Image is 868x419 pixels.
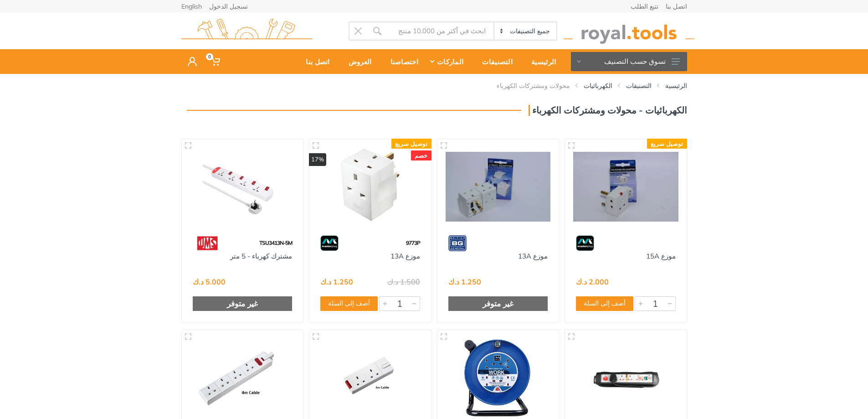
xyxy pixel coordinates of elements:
[209,3,248,10] a: تسجيل الدخول
[571,52,687,71] button: تسوق حسب التصنيف
[259,239,292,246] span: TSU3413N-5M
[425,52,470,71] div: الماركات
[391,139,431,149] div: توصيل سريع
[529,105,687,116] h3: الكهربائيات - محولات ومشتركات الكهرباء
[631,3,658,10] a: تتبع الطلب
[193,296,293,311] div: غير متوفر
[576,296,633,311] button: أضف إلى السلة
[564,19,694,44] img: royal.tools Logo
[203,49,226,74] a: 0
[519,52,562,71] div: الرئيسية
[190,147,295,226] img: Royal Tools - مشترك كهرباء - 5 متر
[193,278,226,285] div: 5.000 د.ك
[493,22,556,40] select: Category
[573,147,678,226] img: Royal Tools - موزع 15A
[309,153,326,166] div: 17%
[181,3,202,10] a: English
[387,21,494,41] input: Site search
[626,81,652,90] a: التصنيفات
[193,235,222,251] img: 78.webp
[181,81,687,90] nav: breadcrumb
[573,338,678,417] img: Royal Tools - مشترك كهرباء 5 فتحات- 3 متر
[411,150,431,160] div: خصم
[190,338,295,417] img: Royal Tools - مشترك كهرباء 4 فتحات- 4 متر
[320,235,339,251] img: 5.webp
[518,252,548,260] a: موزع 13A
[470,49,519,74] a: التصنيفات
[336,52,378,71] div: العروض
[646,252,676,260] a: موزع 15A
[378,52,425,71] div: اختصاصنا
[293,49,336,74] a: اتصل بنا
[470,52,519,71] div: التصنيفات
[448,278,481,285] div: 1.250 د.ك
[665,81,687,90] a: الرئيسية
[230,252,292,260] a: مشترك كهرباء - 5 متر
[390,252,420,260] a: موزع 13A
[318,147,423,226] img: Royal Tools - موزع 13A
[519,49,562,74] a: الرئيسية
[647,139,687,149] div: توصيل سريع
[181,19,312,44] img: royal.tools Logo
[336,49,378,74] a: العروض
[387,278,420,285] div: 1.500 د.ك
[576,278,609,285] div: 2.000 د.ك
[446,147,551,226] img: Royal Tools - موزع 13A
[320,296,378,311] button: أضف إلى السلة
[666,3,687,10] a: اتصل بنا
[293,52,336,71] div: اتصل بنا
[378,49,425,74] a: اختصاصنا
[584,81,612,90] a: الكهربائيات
[446,338,551,417] img: Royal Tools - موزع كهرباء 4 فتحات 25 متر
[318,338,423,417] img: Royal Tools - مشترك كهرباء 2 فتحات- 3 متر
[483,81,570,90] li: محولات ومشتركات الكهرباء
[406,239,420,246] span: 9773P
[576,235,594,251] img: 5.webp
[320,278,353,285] div: 1.250 د.ك
[448,296,548,311] div: غير متوفر
[448,235,467,251] img: 4.webp
[206,53,213,60] span: 0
